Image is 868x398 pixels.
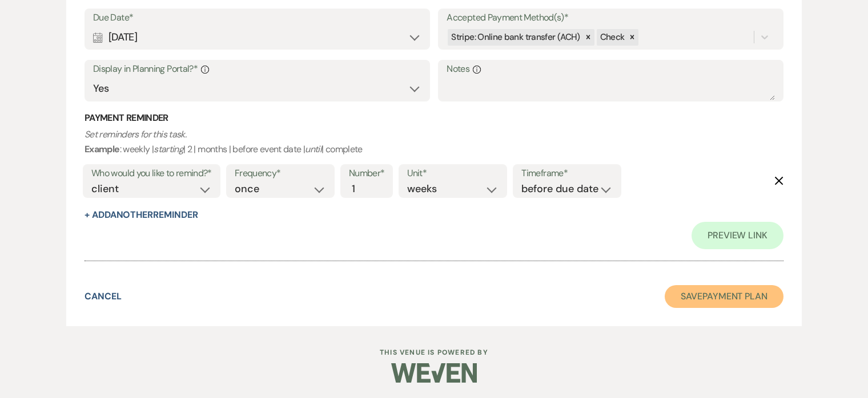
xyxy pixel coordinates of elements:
label: Frequency* [235,165,326,182]
label: Display in Planning Portal?* [93,61,421,78]
span: Stripe: Online bank transfer (ACH) [451,31,580,43]
label: Unit* [407,165,499,182]
a: Preview Link [692,222,783,249]
i: until [305,143,322,155]
p: : weekly | | 2 | months | before event date | | complete [85,127,783,156]
h3: Payment Reminder [85,112,783,124]
div: [DATE] [93,26,421,48]
button: SavePayment Plan [665,285,783,308]
label: Timeframe* [521,165,613,182]
label: Number* [349,165,385,182]
button: + AddAnotherReminder [85,210,198,220]
i: starting [154,143,183,155]
i: Set reminders for this task. [85,128,186,140]
label: Who would you like to remind?* [91,165,212,182]
label: Accepted Payment Method(s)* [447,10,775,26]
span: Check [600,31,625,43]
button: Cancel [85,292,122,301]
img: Weven Logo [391,353,477,393]
label: Notes [447,61,775,78]
b: Example [85,143,120,155]
label: Due Date* [93,10,421,26]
